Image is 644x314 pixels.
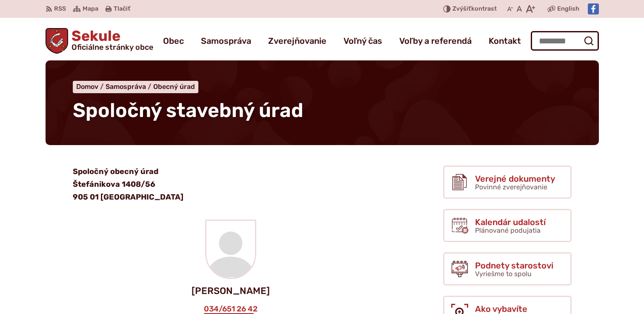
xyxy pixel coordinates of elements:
[343,29,382,53] a: Voľný čas
[114,6,130,13] span: Tlačiť
[452,6,497,13] span: kontrast
[76,83,106,91] a: Domov
[475,261,553,270] span: Podnety starostovi
[475,226,541,234] span: Plánované podujatia
[588,3,599,14] img: Prejsť na Facebook stránku
[46,28,154,54] a: Logo Sekule, prejsť na domovskú stránku.
[46,28,69,54] img: Prejsť na domovskú stránku
[153,83,195,91] a: Obecný úrad
[475,217,546,227] span: Kalendár udalostí
[201,29,251,53] a: Samospráva
[68,29,153,51] span: Sekule
[72,43,153,51] span: Oficiálne stránky obce
[443,166,572,199] a: Verejné dokumenty Povinné zverejňovanie
[76,83,98,91] span: Domov
[399,29,472,53] a: Voľby a referendá
[443,209,572,242] a: Kalendár udalostí Plánované podujatia
[73,167,183,201] strong: Spoločný obecný úrad Štefánikova 1408/56 905 01 [GEOGRAPHIC_DATA]
[106,83,146,91] span: Samospráva
[443,252,572,285] a: Podnety starostovi Vyriešme to spolu
[475,174,555,183] span: Verejné dokumenty
[54,4,66,14] span: RSS
[83,4,98,14] span: Mapa
[268,29,326,53] a: Zverejňovanie
[59,286,402,296] p: [PERSON_NAME]
[203,305,258,314] a: 034/651 26 42
[452,5,471,12] span: Zvýšiť
[163,29,184,53] a: Obec
[475,304,559,314] span: Ako vybavíte
[489,29,521,53] a: Kontakt
[555,4,581,14] a: English
[106,83,153,91] a: Samospráva
[475,183,547,191] span: Povinné zverejňovanie
[475,270,532,278] span: Vyriešme to spolu
[73,99,303,122] span: Spoločný stavebný úrad
[557,4,579,14] span: English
